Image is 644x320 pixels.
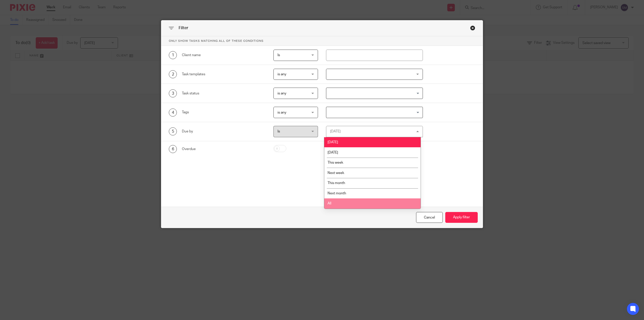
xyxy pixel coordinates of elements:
[277,53,280,57] span: Is
[182,110,266,115] div: Tags
[182,91,266,96] div: Task status
[161,36,483,46] p: Only show tasks matching all of these conditions
[169,89,177,97] div: 3
[182,53,266,58] div: Client name
[277,73,286,76] span: is any
[328,202,331,205] span: All
[326,107,423,118] div: Search for option
[328,192,346,195] span: Next month
[179,26,188,30] span: Filter
[328,181,345,185] span: This month
[328,140,338,144] span: [DATE]
[182,72,266,77] div: Task templates
[326,88,423,99] div: Search for option
[277,130,280,133] span: Is
[470,25,475,30] div: Close this dialog window
[328,151,338,154] span: [DATE]
[327,89,420,98] input: Search for option
[182,147,266,152] div: Overdue
[169,51,177,59] div: 1
[327,108,420,117] input: Search for option
[328,161,343,164] span: This week
[169,70,177,78] div: 2
[330,130,341,133] div: [DATE]
[182,129,266,134] div: Due by
[277,111,286,114] span: is any
[169,127,177,135] div: 5
[445,212,478,223] button: Apply filter
[169,145,177,153] div: 6
[416,212,443,223] div: Close this dialog window
[169,109,177,117] div: 4
[277,92,286,95] span: is any
[328,171,344,175] span: Next week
